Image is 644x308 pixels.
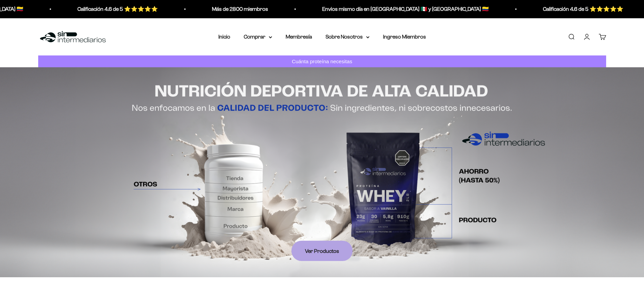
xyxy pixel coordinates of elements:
summary: Sobre Nosotros [326,32,369,41]
p: Calificación 4.6 de 5 ⭐️⭐️⭐️⭐️⭐️ [540,5,621,14]
summary: Comprar [244,32,272,41]
p: Cuánta proteína necesitas [290,57,354,66]
a: Cuánta proteína necesitas [38,55,606,67]
p: Calificación 4.6 de 5 ⭐️⭐️⭐️⭐️⭐️ [75,5,155,14]
a: Membresía [286,34,312,40]
a: Inicio [218,34,230,40]
p: Envios mismo día en [GEOGRAPHIC_DATA] 🇲🇽 y [GEOGRAPHIC_DATA] 🇨🇴 [319,5,486,14]
a: Ingreso Miembros [383,34,426,40]
a: Ver Productos [291,241,353,261]
p: Más de 2800 miembros [209,5,265,14]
